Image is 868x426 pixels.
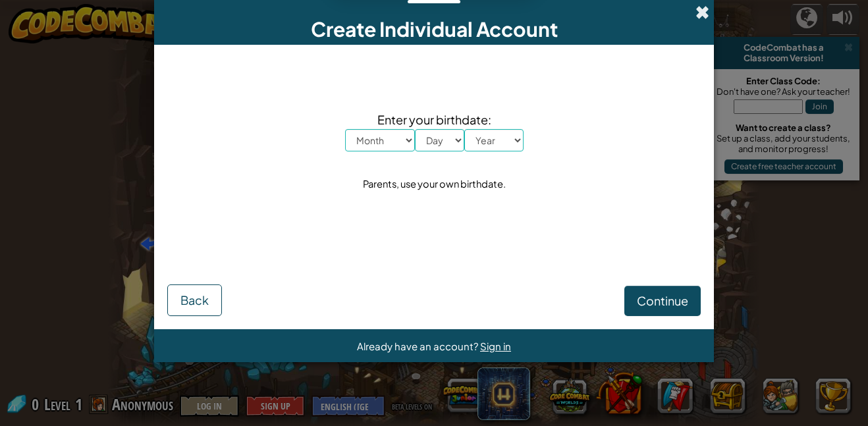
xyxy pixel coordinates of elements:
span: Continue [637,293,688,308]
span: Enter your birthdate: [345,110,524,129]
span: Already have an account? [357,340,480,352]
button: Continue [624,286,701,316]
span: Create Individual Account [311,16,558,41]
a: Sign in [480,340,511,352]
span: Back [180,292,209,307]
button: Back [167,284,222,316]
div: Parents, use your own birthdate. [363,174,506,194]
